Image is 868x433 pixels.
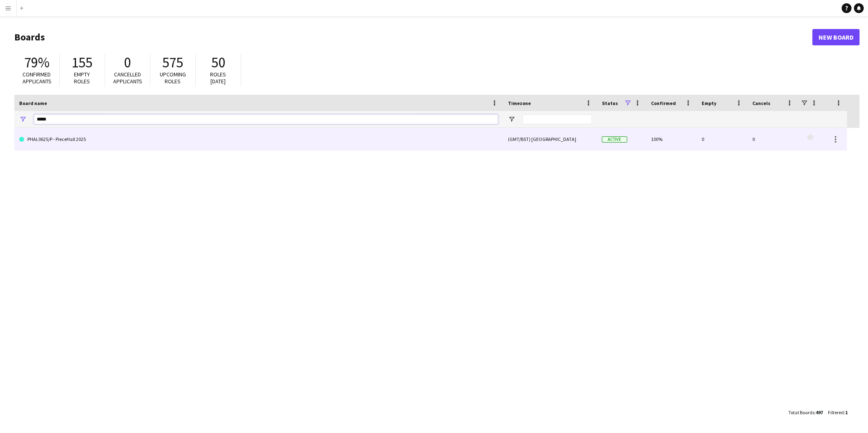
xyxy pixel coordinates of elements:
div: 0 [697,128,747,150]
div: : [828,404,848,420]
span: 575 [163,54,183,71]
a: PHAL0625/P - PieceHall 2025 [19,128,498,151]
button: Open Filter Menu [19,116,27,123]
span: 497 [816,409,823,415]
span: 0 [124,54,131,71]
div: (GMT/BST) [GEOGRAPHIC_DATA] [503,128,597,150]
span: 79% [24,54,49,71]
div: : [788,404,823,420]
span: 1 [845,409,848,415]
span: 155 [72,54,93,71]
span: Upcoming roles [160,71,186,85]
span: Timezone [508,100,531,106]
span: Confirmed [651,100,676,106]
a: New Board [812,29,860,45]
span: Active [602,136,627,143]
span: Filtered [828,409,844,415]
span: Cancelled applicants [113,71,142,85]
input: Board name Filter Input [34,114,498,124]
span: 50 [211,54,225,71]
span: Roles [DATE] [210,71,226,85]
div: 0 [747,128,798,150]
h1: Boards [14,31,812,43]
span: Status [602,100,618,106]
div: 100% [646,128,697,150]
span: Empty roles [74,71,90,85]
span: Empty [702,100,716,106]
span: Total Boards [788,409,814,415]
span: Confirmed applicants [22,71,51,85]
span: Cancels [752,100,770,106]
button: Open Filter Menu [508,116,515,123]
span: Board name [19,100,47,106]
input: Timezone Filter Input [523,114,592,124]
